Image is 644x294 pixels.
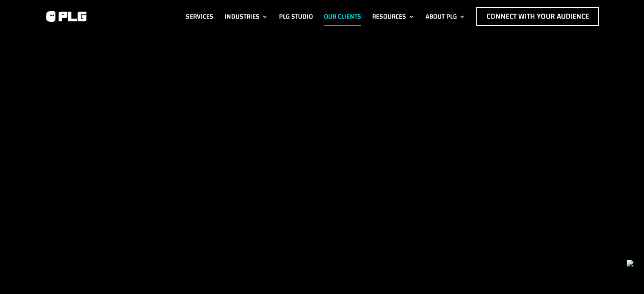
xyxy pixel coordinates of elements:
[324,7,361,26] a: Our Clients
[476,7,599,26] a: Connect with Your Audience
[224,7,268,26] a: Industries
[186,7,213,26] a: Services
[372,7,415,26] a: Resources
[426,7,465,26] a: About PLG
[279,7,313,26] a: PLG Studio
